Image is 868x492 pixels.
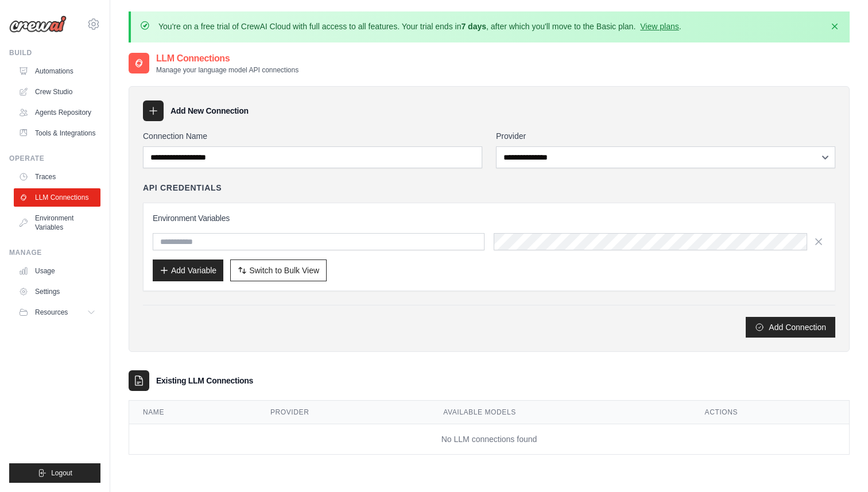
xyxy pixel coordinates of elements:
a: View plans [640,22,679,31]
a: Environment Variables [14,209,100,237]
label: Connection Name [143,130,482,142]
div: Build [9,48,100,57]
h3: Environment Variables [153,212,826,224]
td: No LLM connections found [129,424,849,455]
a: Usage [14,262,100,280]
th: Actions [691,401,849,424]
img: Logo [9,16,67,33]
p: You're on a free trial of CrewAI Cloud with full access to all features. Your trial ends in , aft... [158,21,681,32]
a: Tools & Integrations [14,124,100,142]
p: Manage your language model API connections [156,65,299,75]
h3: Existing LLM Connections [156,375,253,386]
th: Name [129,401,257,424]
button: Add Variable [153,259,223,281]
h3: Add New Connection [170,105,249,117]
div: Operate [9,154,100,163]
button: Switch to Bulk View [230,259,327,281]
span: Resources [35,308,68,317]
strong: 7 days [461,22,486,31]
button: Add Connection [746,317,835,338]
h2: LLM Connections [156,52,299,65]
a: Automations [14,62,100,80]
span: Switch to Bulk View [249,265,319,276]
a: LLM Connections [14,188,100,207]
label: Provider [496,130,835,142]
button: Logout [9,463,100,483]
span: Logout [51,468,72,478]
a: Crew Studio [14,83,100,101]
button: Resources [14,303,100,321]
a: Settings [14,282,100,301]
th: Available Models [429,401,691,424]
a: Agents Repository [14,103,100,122]
div: Manage [9,248,100,257]
h4: API Credentials [143,182,222,193]
a: Traces [14,168,100,186]
th: Provider [257,401,429,424]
